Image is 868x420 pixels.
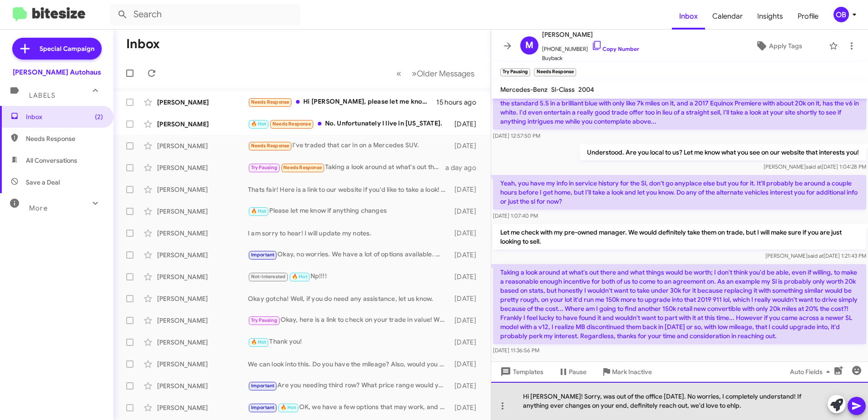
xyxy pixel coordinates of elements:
[769,38,802,54] span: Apply Tags
[251,383,275,389] span: Important
[542,40,639,54] span: [PHONE_NUMBER]
[493,212,538,219] span: [DATE] 1:07:40 PM
[157,185,248,194] div: [PERSON_NAME]
[806,163,822,170] span: said at
[157,338,248,347] div: [PERSON_NAME]
[157,163,248,172] div: [PERSON_NAME]
[833,7,849,22] div: OB
[551,364,594,380] button: Pause
[292,274,307,280] span: 🔥 Hot
[13,68,101,77] div: [PERSON_NAME] Autohaus
[750,3,790,30] a: Insights
[450,207,483,216] div: [DATE]
[491,382,868,420] div: Hi [PERSON_NAME]! Sorry, was out of the office [DATE]. No worries, I completely understand! If an...
[542,29,639,40] span: [PERSON_NAME]
[26,134,103,143] span: Needs Response
[396,68,401,79] span: «
[248,315,450,325] div: Okay, here is a link to check on your trade in value! We are typically pretty close to what they ...
[500,85,547,94] span: Mercedes-Benz
[450,316,483,325] div: [DATE]
[450,338,483,347] div: [DATE]
[157,120,248,129] div: [PERSON_NAME]
[251,339,266,345] span: 🔥 Hot
[251,405,275,410] span: Important
[26,156,77,165] span: All Conversations
[391,64,407,83] button: Previous
[251,252,275,258] span: Important
[493,224,866,250] p: Let me check with my pre-owned manager. We would definitely take them on trade, but I will make s...
[126,37,160,51] h1: Inbox
[417,69,474,79] span: Older Messages
[450,272,483,281] div: [DATE]
[29,91,55,100] span: Labels
[157,229,248,238] div: [PERSON_NAME]
[551,85,575,94] span: Sl-Class
[569,364,587,380] span: Pause
[500,68,530,76] small: Try Pausing
[157,403,248,412] div: [PERSON_NAME]
[450,381,483,390] div: [DATE]
[450,185,483,194] div: [DATE]
[498,364,543,380] span: Templates
[251,99,290,105] span: Needs Response
[248,294,450,303] div: Okay gotcha! Well, if you do need any assistance, let us know.
[450,120,483,129] div: [DATE]
[157,250,248,260] div: [PERSON_NAME]
[26,178,60,187] span: Save a Deal
[281,405,296,410] span: 🔥 Hot
[110,4,301,25] input: Search
[248,337,450,347] div: Thank you!
[732,38,824,54] button: Apply Tags
[493,347,539,354] span: [DATE] 11:36:56 PM
[157,381,248,390] div: [PERSON_NAME]
[594,364,659,380] button: Mark Inactive
[534,68,576,76] small: Needs Response
[39,44,94,53] span: Special Campaign
[580,144,866,160] p: Understood. Are you local to us? Let me know what you see on our website that interests you!
[592,45,639,52] a: Copy Number
[672,3,705,30] a: Inbox
[248,271,450,282] div: Np!!!!
[705,3,750,30] a: Calendar
[95,112,103,121] span: (2)
[525,38,533,53] span: M
[790,3,826,30] a: Profile
[391,64,480,83] nav: Page navigation example
[251,165,277,170] span: Try Pausing
[450,294,483,303] div: [DATE]
[29,204,48,212] span: More
[248,119,450,129] div: No. Unfortunately I live in [US_STATE].
[493,264,866,344] p: Taking a look around at what's out there and what things would be worth; I don't think you'd be a...
[493,77,866,130] p: Yes, I'd certainly consider it, but you have to understand that my vehicles are like new, the Sl ...
[157,272,248,281] div: [PERSON_NAME]
[251,208,266,214] span: 🔥 Hot
[248,162,445,173] div: Taking a look around at what's out there and what things would be worth; I don't think you'd be a...
[248,97,436,107] div: Hi [PERSON_NAME], please let me know if you find car with the following features. 2024 to 25, gle...
[406,64,480,83] button: Next
[450,141,483,150] div: [DATE]
[764,163,866,170] span: [PERSON_NAME] [DATE] 1:04:28 PM
[765,252,866,259] span: [PERSON_NAME] [DATE] 1:21:43 PM
[248,380,450,391] div: Are you needing third row? What price range would you want to be in?
[157,294,248,303] div: [PERSON_NAME]
[157,360,248,369] div: [PERSON_NAME]
[450,360,483,369] div: [DATE]
[826,7,858,22] button: OB
[248,402,450,413] div: OK, we have a few options that may work, and we can also get an appraisal on your Corvette. I not...
[157,207,248,216] div: [PERSON_NAME]
[157,141,248,150] div: [PERSON_NAME]
[272,121,311,127] span: Needs Response
[248,185,450,194] div: Thats fair! Here is a link to our website if you'd like to take a look! [URL][DOMAIN_NAME]
[808,252,824,259] span: said at
[783,364,841,380] button: Auto Fields
[612,364,652,380] span: Mark Inactive
[157,98,248,107] div: [PERSON_NAME]
[493,132,540,139] span: [DATE] 12:57:50 PM
[493,175,866,210] p: Yeah, you have my info in service history for the Sl, don't go anyplace else but you for it. It'l...
[450,250,483,260] div: [DATE]
[248,140,450,151] div: I've traded that car in on a Mercedes SUV.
